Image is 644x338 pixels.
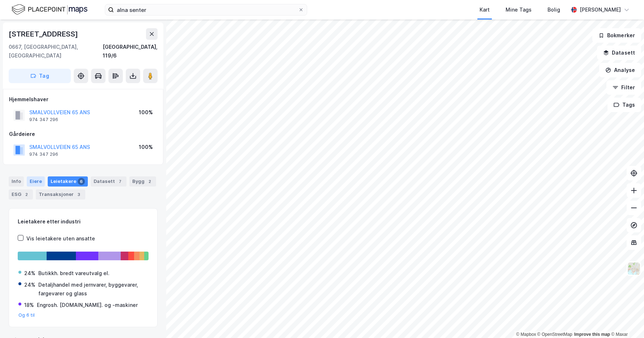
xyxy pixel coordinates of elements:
[9,43,103,60] div: 0667, [GEOGRAPHIC_DATA], [GEOGRAPHIC_DATA]
[592,28,641,43] button: Bokmerker
[574,332,610,337] a: Improve this map
[18,217,149,226] div: Leietakere etter industri
[37,301,138,309] div: Engrosh. [DOMAIN_NAME]. og -maskiner
[23,191,30,198] div: 2
[48,176,88,187] div: Leietakere
[116,178,124,185] div: 7
[9,95,157,104] div: Hjemmelshaver
[9,176,24,187] div: Info
[27,176,45,187] div: Eiere
[24,301,34,309] div: 18%
[9,189,33,200] div: ESG
[9,69,71,83] button: Tag
[627,262,641,275] img: Z
[139,108,153,117] div: 100%
[597,46,641,60] button: Datasett
[18,312,35,318] button: Og 6 til
[9,28,80,40] div: [STREET_ADDRESS]
[606,80,641,95] button: Filter
[506,5,532,14] div: Mine Tags
[608,303,644,338] iframe: Chat Widget
[91,176,126,187] div: Datasett
[516,332,536,337] a: Mapbox
[24,269,35,278] div: 24%
[139,143,153,151] div: 100%
[580,5,621,14] div: [PERSON_NAME]
[78,178,85,185] div: 6
[12,3,87,16] img: logo.f888ab2527a4732fd821a326f86c7f29.svg
[146,178,153,185] div: 2
[9,130,157,138] div: Gårdeiere
[114,4,298,15] input: Søk på adresse, matrikkel, gårdeiere, leietakere eller personer
[29,117,58,123] div: 974 347 296
[36,189,85,200] div: Transaksjoner
[29,151,58,157] div: 974 347 296
[75,191,82,198] div: 3
[26,234,95,243] div: Vis leietakere uten ansatte
[607,98,641,112] button: Tags
[599,63,641,77] button: Analyse
[548,5,560,14] div: Bolig
[24,281,35,289] div: 24%
[480,5,490,14] div: Kart
[38,269,110,278] div: Butikkh. bredt vareutvalg el.
[103,43,158,60] div: [GEOGRAPHIC_DATA], 119/6
[38,281,148,298] div: Detaljhandel med jernvarer, byggevarer, fargevarer og glass
[129,176,156,187] div: Bygg
[537,332,572,337] a: OpenStreetMap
